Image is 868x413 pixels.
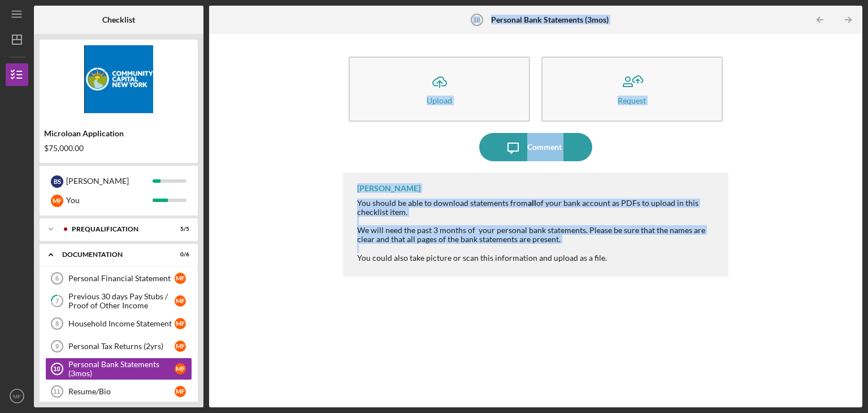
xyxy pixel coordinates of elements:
a: 8Household Income StatementMF [45,312,192,335]
div: M F [175,273,186,284]
tspan: 9 [55,343,59,350]
div: M F [175,363,186,375]
div: Personal Financial Statement [68,274,175,283]
b: Personal Bank Statements (3mos) [491,15,609,24]
div: You should be able to download statements from of your bank account as PDFs to upload in this che... [357,199,717,263]
tspan: 7 [55,298,59,305]
img: Product logo [40,45,198,113]
a: 9Personal Tax Returns (2yrs)MF [45,335,192,358]
div: Prequalification [72,226,161,233]
div: Documentation [62,251,161,258]
tspan: 10 [473,16,480,23]
div: [PERSON_NAME] [66,171,153,191]
div: Personal Bank Statements (3mos) [68,360,175,378]
a: 11Resume/BioMF [45,380,192,403]
div: [PERSON_NAME] [357,184,420,193]
button: Upload [349,57,530,122]
tspan: 6 [55,275,59,282]
div: M F [175,341,186,352]
div: M F [175,386,186,397]
div: M F [51,195,63,207]
div: 5 / 5 [169,226,189,233]
div: 0 / 6 [169,251,189,258]
strong: all [528,198,536,208]
div: B S [51,175,63,188]
button: Request [541,57,723,122]
a: 6Personal Financial StatementMF [45,267,192,290]
text: MF [13,393,21,399]
b: Checklist [102,15,135,24]
button: MF [6,385,28,407]
div: $75,000.00 [44,144,193,153]
tspan: 11 [53,388,60,395]
a: 7Previous 30 days Pay Stubs / Proof of Other IncomeMF [45,290,192,312]
div: M F [175,295,186,307]
div: Resume/Bio [68,387,175,396]
div: Personal Tax Returns (2yrs) [68,342,175,351]
div: M F [175,318,186,329]
div: Previous 30 days Pay Stubs / Proof of Other Income [68,292,175,310]
div: Request [618,96,646,105]
tspan: 10 [53,365,60,372]
button: Comment [479,133,592,161]
a: 10Personal Bank Statements (3mos)MF [45,358,192,380]
div: You [66,191,153,210]
tspan: 8 [55,320,59,327]
div: Comment [527,133,562,161]
div: Upload [427,96,452,105]
div: Household Income Statement [68,319,175,328]
div: Microloan Application [44,129,193,138]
